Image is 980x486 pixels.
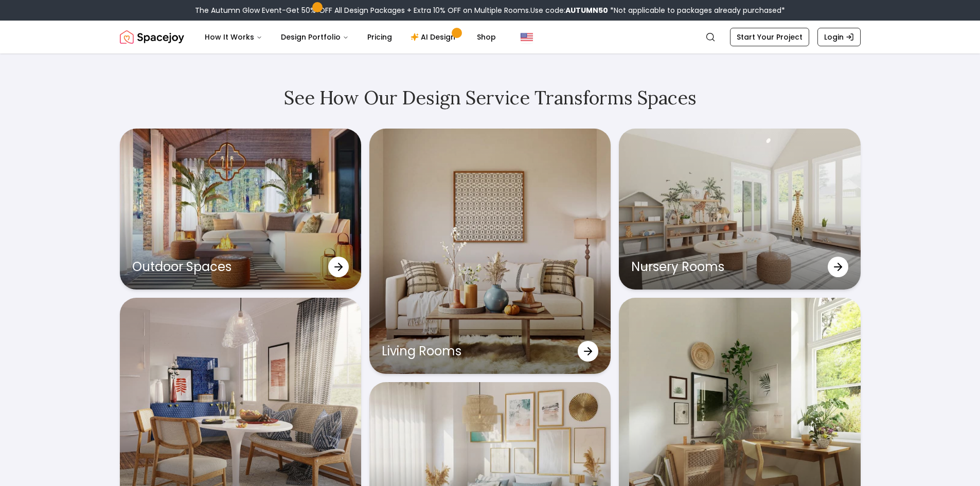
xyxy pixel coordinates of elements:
[195,5,785,15] div: The Autumn Glow Event-Get 50% OFF All Design Packages + Extra 10% OFF on Multiple Rooms.
[273,27,357,47] button: Design Portfolio
[120,21,861,53] nav: Global
[120,27,184,47] img: Spacejoy Logo
[120,87,861,108] h2: See How Our Design Service Transforms Spaces
[382,343,461,359] p: Living Rooms
[530,5,608,15] span: Use code:
[469,27,504,47] a: Shop
[608,5,785,15] span: *Not applicable to packages already purchased*
[619,129,860,290] a: Nursery RoomsNursery Rooms
[359,27,400,47] a: Pricing
[197,27,504,47] nav: Main
[132,259,231,275] p: Outdoor Spaces
[120,129,361,290] a: Outdoor SpacesOutdoor Spaces
[565,5,608,15] b: AUTUMN50
[197,27,271,47] button: How It Works
[730,28,809,46] a: Start Your Project
[521,31,533,43] img: United States
[120,27,184,47] a: Spacejoy
[631,259,724,275] p: Nursery Rooms
[402,27,467,47] a: AI Design
[369,129,611,374] a: Living RoomsLiving Rooms
[817,28,861,46] a: Login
